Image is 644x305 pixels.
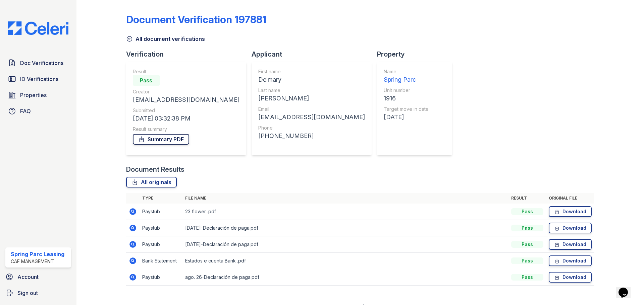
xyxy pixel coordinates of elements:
[126,13,266,25] div: Document Verification 197881
[133,126,239,133] div: Result summary
[182,204,508,220] td: 23 flower .pdf
[511,257,543,264] div: Pass
[3,286,74,300] a: Sign out
[182,220,508,236] td: [DATE]-Declaración de paga.pdf
[384,75,429,84] div: Spring Parc
[140,269,182,286] td: Paystub
[258,112,365,122] div: [EMAIL_ADDRESS][DOMAIN_NAME]
[133,68,239,75] div: Result
[20,75,58,83] span: ID Verifications
[5,72,71,86] a: ID Verifications
[11,250,64,258] div: Spring Parc Leasing
[511,225,543,231] div: Pass
[384,94,429,103] div: 1916
[126,50,252,59] div: Verification
[549,206,592,217] a: Download
[5,88,71,102] a: Properties
[549,239,592,250] a: Download
[140,204,182,220] td: Paystub
[140,236,182,253] td: Paystub
[182,236,508,253] td: [DATE]-Declaración de paga.pdf
[258,106,365,112] div: Email
[252,50,377,59] div: Applicant
[546,193,594,204] th: Original file
[5,104,71,118] a: FAQ
[140,220,182,236] td: Paystub
[549,223,592,233] a: Download
[258,75,365,84] div: Deimary
[384,68,429,84] a: Name Spring Parc
[3,21,74,35] img: CE_Logo_Blue-a8612792a0a2168367f1c8372b55b34899dd931a85d93a1a3d3e32e68fde9ad4.png
[140,253,182,269] td: Bank Statement
[511,274,543,281] div: Pass
[5,56,71,70] a: Doc Verifications
[182,269,508,286] td: ago. 26-Declaración de paga.pdf
[133,134,189,145] a: Summary PDF
[126,165,184,174] div: Document Results
[258,125,365,131] div: Phone
[258,94,365,103] div: [PERSON_NAME]
[133,107,239,114] div: Submitted
[549,255,592,266] a: Download
[133,114,239,123] div: [DATE] 03:32:38 PM
[20,91,47,99] span: Properties
[258,131,365,141] div: [PHONE_NUMBER]
[133,88,239,95] div: Creator
[384,112,429,122] div: [DATE]
[511,208,543,215] div: Pass
[3,270,74,284] a: Account
[384,68,429,75] div: Name
[258,87,365,94] div: Last name
[377,50,458,59] div: Property
[11,258,64,265] div: CAF Management
[20,59,63,67] span: Doc Verifications
[549,272,592,283] a: Download
[20,107,31,115] span: FAQ
[17,273,39,281] span: Account
[616,278,637,298] iframe: chat widget
[182,253,508,269] td: Estados e cuenta Bank .pdf
[133,95,239,104] div: [EMAIL_ADDRESS][DOMAIN_NAME]
[133,75,160,86] div: Pass
[384,87,429,94] div: Unit number
[258,68,365,75] div: First name
[384,106,429,112] div: Target move in date
[126,177,177,187] a: All originals
[126,35,205,43] a: All document verifications
[182,193,508,204] th: File name
[508,193,546,204] th: Result
[140,193,182,204] th: Type
[511,241,543,248] div: Pass
[17,289,38,297] span: Sign out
